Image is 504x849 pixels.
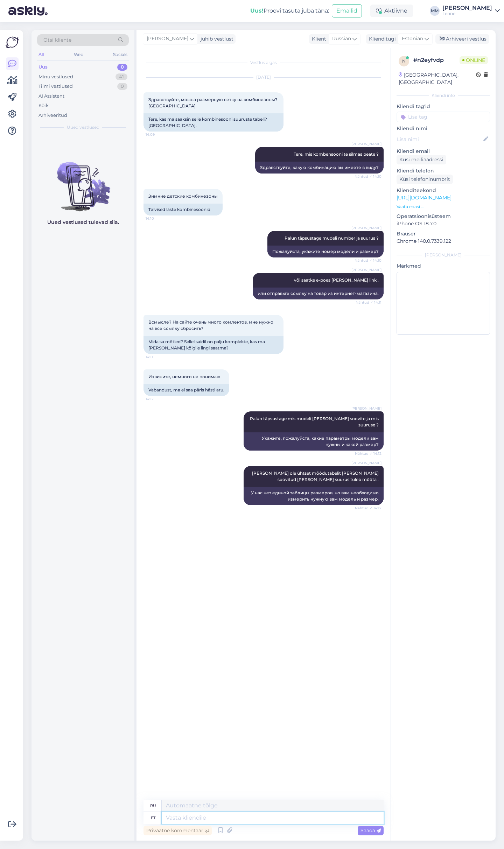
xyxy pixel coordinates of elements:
div: Arhiveeri vestlus [435,34,489,44]
span: Зимние детские комбинезоны [148,193,218,199]
span: Здравствуйте, можна размерную сетку на комбинезоны? [GEOGRAPHIC_DATA] [148,97,279,108]
span: Online [460,56,488,64]
div: Tiimi vestlused [38,83,73,90]
b: Uus! [250,7,264,14]
div: [PERSON_NAME] [397,252,490,258]
p: Märkmed [397,262,490,270]
div: Privaatne kommentaar [143,826,212,835]
div: Talvised laste kombinesoonid [143,204,223,215]
span: Извините, немного не понимаю [148,374,220,379]
div: Lenne [442,11,492,16]
input: Lisa tag [397,112,490,122]
span: [PERSON_NAME] [351,406,381,411]
div: 41 [115,73,127,80]
div: Vestlus algas [143,59,384,66]
span: Uued vestlused [67,124,99,130]
div: 0 [117,64,127,71]
span: Russian [332,35,351,43]
div: Пожалуйста, укажите номер модели и размер? [267,246,384,257]
span: Nähtud ✓ 14:11 [355,300,381,305]
div: All [37,50,45,59]
img: Askly Logo [6,36,19,49]
span: [PERSON_NAME] [351,225,381,231]
div: Küsi telefoninumbrit [397,175,453,184]
div: или отправьте ссылку на товар из интернет-магазина. [253,288,384,299]
div: juhib vestlust [198,35,233,43]
span: [PERSON_NAME] [351,460,381,466]
span: Saada [360,827,381,834]
div: Aktiivne [370,5,413,17]
p: Operatsioonisüsteem [397,213,490,220]
div: Mida sa mõtled? Sellel saidil on palju komplekte, kas ma [PERSON_NAME] kõigile lingi saatma? [143,336,283,354]
div: Arhiveeritud [38,112,67,119]
p: Kliendi email [397,148,490,155]
span: 14:11 [146,354,172,360]
div: Uus [38,64,48,71]
div: Tere, kas ma saaksin selle kombinesooni suuruste tabeli? [GEOGRAPHIC_DATA]. [143,113,283,132]
span: [PERSON_NAME] [351,267,381,273]
div: Kliendi info [397,92,490,99]
p: Vaata edasi ... [397,204,490,210]
div: Klienditugi [366,35,396,43]
span: n [402,58,406,64]
span: Palun täpsustage mis mudeli [PERSON_NAME] soovite ja mis suuruse ? [250,416,380,427]
span: või saatke e-poes [PERSON_NAME] link . [294,277,379,283]
div: Küsi meiliaadressi [397,155,446,164]
p: Chrome 140.0.7339.122 [397,238,490,245]
span: 14:09 [146,132,172,137]
p: Uued vestlused tulevad siia. [47,219,119,226]
span: [PERSON_NAME] [147,35,188,43]
div: [GEOGRAPHIC_DATA], [GEOGRAPHIC_DATA] [399,71,476,86]
div: [DATE] [143,74,384,80]
div: Web [72,50,85,59]
p: Kliendi tag'id [397,103,490,110]
span: Всмысле? На сайте очень много комлектов, мне нужно на все ссылку сбросить? [148,319,274,331]
div: Здравствуйте, какую комбинацию вы имеете в виду? [255,162,384,174]
div: Proovi tasuta juba täna: [250,7,329,15]
p: Brauser [397,230,490,238]
img: No chats [31,149,134,212]
div: et [151,812,155,824]
button: Emailid [332,4,362,17]
span: [PERSON_NAME] ole ühtset mõõdutabelit [PERSON_NAME] soovitud [PERSON_NAME] suurus tuleb mõõta . [252,471,380,482]
p: Klienditeekond [397,187,490,194]
span: Nähtud ✓ 14:10 [355,174,381,179]
div: Minu vestlused [38,73,73,80]
span: 14:10 [146,216,172,221]
input: Lisa nimi [397,135,482,143]
span: Otsi kliente [43,36,71,44]
div: 0 [117,83,127,90]
p: Kliendi nimi [397,125,490,132]
p: Kliendi telefon [397,167,490,175]
div: Kõik [38,102,49,109]
div: У нас нет единой таблицы размеров, но вам необходимо измерить нужную вам модель и размер. [244,487,384,505]
div: Klient [309,35,326,43]
span: Palun täpsustage mudeli number ja suurus ? [285,235,379,241]
span: Nähtud ✓ 14:10 [355,258,381,263]
div: MM [430,6,440,16]
p: iPhone OS 18.7.0 [397,220,490,227]
span: Tere, mis kombensooni te silmas peate ? [294,151,379,157]
div: Укажите, пожалуйста, какие параметры модели вам нужны и какой размер? [244,432,384,451]
div: Socials [112,50,129,59]
div: ru [150,800,156,812]
span: 14:12 [146,396,172,402]
a: [PERSON_NAME]Lenne [442,5,500,16]
span: Nähtud ✓ 14:12 [355,505,381,511]
div: # n2eyfvdp [413,56,460,64]
div: AI Assistent [38,93,64,100]
a: [URL][DOMAIN_NAME] [397,194,451,201]
span: Estonian [402,35,423,43]
span: Nähtud ✓ 14:12 [355,451,381,456]
span: [PERSON_NAME] [351,141,381,147]
div: Vabandust, ma ei saa päris hästi aru. [143,384,229,396]
div: [PERSON_NAME] [442,5,492,11]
